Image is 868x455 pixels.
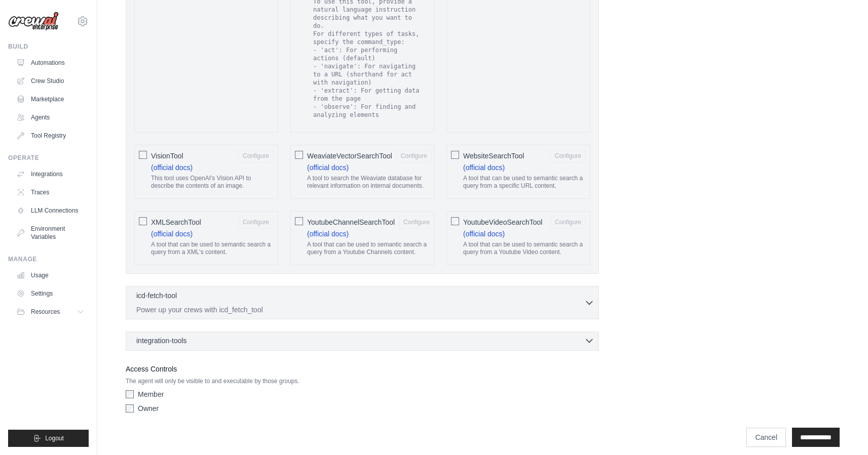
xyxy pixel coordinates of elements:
[151,151,183,161] span: VisionTool
[126,377,599,385] p: The agent will only be visible to and executable by those groups.
[307,151,392,161] span: WeaviateVectorSearchTool
[126,363,599,375] label: Access Controls
[130,336,594,346] button: integration-tools
[396,149,432,162] button: WeaviateVectorSearchTool (official docs) A tool to search the Weaviate database for relevant info...
[746,428,786,447] a: Cancel
[136,336,187,346] span: integration-tools
[151,230,193,238] a: (official docs)
[8,430,89,447] button: Logout
[463,163,505,172] a: (official docs)
[151,175,274,190] p: This tool uses OpenAI's Vision API to describe the contents of an image.
[307,163,349,172] a: (official docs)
[138,403,159,413] label: Owner
[307,230,349,238] a: (official docs)
[12,73,89,89] a: Crew Studio
[136,291,177,301] p: icd-fetch-tool
[45,434,64,442] span: Logout
[463,151,524,161] span: WebsiteSearchTool
[12,221,89,245] a: Environment Variables
[151,241,274,257] p: A tool that can be used to semantic search a query from a XML's content.
[12,304,89,320] button: Resources
[12,202,89,219] a: LLM Connections
[12,267,89,283] a: Usage
[307,175,432,190] p: A tool to search the Weaviate database for relevant information on internal documents.
[8,12,59,31] img: Logo
[12,128,89,144] a: Tool Registry
[151,217,201,227] span: XMLSearchTool
[238,149,274,162] button: VisionTool (official docs) This tool uses OpenAI's Vision API to describe the contents of an image.
[550,149,586,162] button: WebsiteSearchTool (official docs) A tool that can be used to semantic search a query from a speci...
[463,241,586,257] p: A tool that can be used to semantic search a query from a Youtube Video content.
[307,217,395,227] span: YoutubeChannelSearchTool
[550,216,586,229] button: YoutubeVideoSearchTool (official docs) A tool that can be used to semantic search a query from a ...
[8,154,89,162] div: Operate
[12,55,89,71] a: Automations
[399,216,434,229] button: YoutubeChannelSearchTool (official docs) A tool that can be used to semantic search a query from ...
[151,163,193,172] a: (official docs)
[136,305,584,315] p: Power up your crews with icd_fetch_tool
[12,285,89,302] a: Settings
[138,389,164,399] label: Member
[8,43,89,51] div: Build
[463,175,586,190] p: A tool that can be used to semantic search a query from a specific URL content.
[12,109,89,126] a: Agents
[12,91,89,107] a: Marketplace
[463,217,542,227] span: YoutubeVideoSearchTool
[130,291,594,315] button: icd-fetch-tool Power up your crews with icd_fetch_tool
[12,166,89,182] a: Integrations
[463,230,505,238] a: (official docs)
[307,241,434,257] p: A tool that can be used to semantic search a query from a Youtube Channels content.
[8,255,89,263] div: Manage
[31,308,60,316] span: Resources
[12,184,89,200] a: Traces
[238,216,274,229] button: XMLSearchTool (official docs) A tool that can be used to semantic search a query from a XML's con...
